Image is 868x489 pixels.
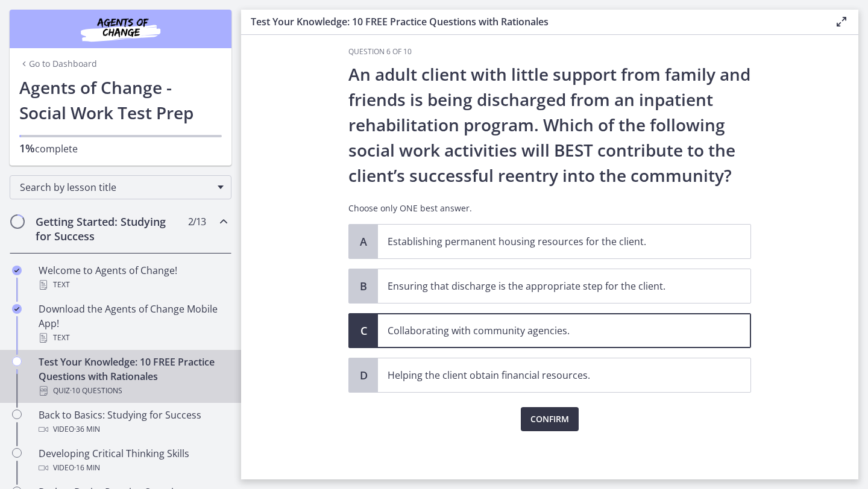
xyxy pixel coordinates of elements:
[39,263,227,292] div: Welcome to Agents of Change!
[48,14,193,43] img: Agents of Change Social Work Test Prep
[348,61,751,188] p: An adult client with little support from family and friends is being discharged from an inpatient...
[12,266,22,275] i: Completed
[39,446,227,475] div: Developing Critical Thinking Skills
[36,214,183,243] h2: Getting Started: Studying for Success
[19,141,35,155] span: 1%
[39,422,227,437] div: Video
[70,384,122,398] span: · 10 Questions
[39,408,227,437] div: Back to Basics: Studying for Success
[74,422,100,437] span: · 36 min
[39,384,227,398] div: Quiz
[348,47,751,57] h3: Question 6 of 10
[388,279,717,293] p: Ensuring that discharge is the appropriate step for the client.
[348,202,751,214] p: Choose only ONE best answer.
[20,181,212,194] span: Search by lesson title
[356,279,371,293] span: B
[188,214,206,229] span: 2 / 13
[39,331,227,345] div: Text
[388,234,717,249] p: Establishing permanent housing resources for the client.
[356,234,371,249] span: A
[356,323,371,338] span: C
[530,412,569,426] span: Confirm
[39,302,227,345] div: Download the Agents of Change Mobile App!
[521,407,579,431] button: Confirm
[251,14,815,29] h3: Test Your Knowledge: 10 FREE Practice Questions with Rationales
[388,323,717,338] p: Collaborating with community agencies.
[39,278,227,292] div: Text
[39,461,227,475] div: Video
[388,368,717,382] p: Helping the client obtain financial resources.
[19,75,222,125] h1: Agents of Change - Social Work Test Prep
[12,304,22,314] i: Completed
[74,461,100,475] span: · 16 min
[10,175,231,199] div: Search by lesson title
[39,355,227,398] div: Test Your Knowledge: 10 FREE Practice Questions with Rationales
[19,141,222,156] p: complete
[19,58,97,70] a: Go to Dashboard
[356,368,371,382] span: D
